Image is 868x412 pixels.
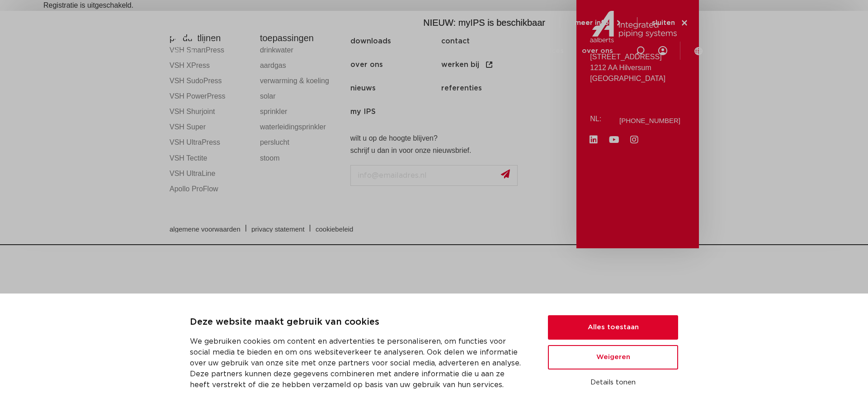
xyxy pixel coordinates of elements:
[575,19,623,27] a: meer info
[535,33,564,69] a: services
[190,336,526,390] p: We gebruiken cookies om content en advertenties te personaliseren, om functies voor social media ...
[170,151,251,166] a: VSH Tectite
[163,226,247,232] a: algemene voorwaarden
[350,147,472,154] strong: schrijf u dan in voor onze nieuwsbrief.
[190,315,526,329] p: Deze website maakt gebruik van cookies
[170,73,251,89] a: VSH SudoPress
[260,104,341,119] a: sprinkler
[260,73,341,89] a: verwarming & koeling
[575,19,609,26] span: meer info
[590,114,604,124] p: NL:
[350,165,518,186] input: info@emailadres.nl
[251,226,305,232] span: privacy statement
[548,315,678,340] button: Alles toestaan
[619,117,680,124] a: [PHONE_NUMBER]
[350,76,441,100] a: nieuws
[658,33,667,69] div: my IPS
[350,134,438,142] strong: wilt u op de hoogte blijven?
[350,29,572,123] nav: Menu
[582,33,613,69] a: over ons
[245,226,311,232] a: privacy statement
[311,33,613,69] nav: Menu
[548,345,678,369] button: Weigeren
[309,226,360,232] a: cookiebeleid
[170,89,251,104] a: VSH PowerPress
[350,193,488,228] iframe: reCAPTCHA
[170,104,251,119] a: VSH Shurjoint
[170,226,241,232] span: algemene voorwaarden
[316,226,353,232] span: cookiebeleid
[170,166,251,181] a: VSH UltraLine
[260,119,341,135] a: waterleidingsprinkler
[652,19,675,26] span: sluiten
[441,76,532,100] a: referenties
[170,135,251,150] a: VSH UltraPress
[170,181,251,197] a: Apollo ProFlow
[170,119,251,135] a: VSH Super
[311,33,348,69] a: producten
[350,100,441,123] a: my IPS
[501,169,510,179] img: send.svg
[423,18,545,28] span: NIEUW: myIPS is beschikbaar
[366,33,395,69] a: markten
[260,89,341,104] a: solar
[260,135,341,150] a: perslucht
[413,33,460,69] a: toepassingen
[652,19,689,27] a: sluiten
[260,151,341,166] a: stoom
[548,375,678,390] button: Details tonen
[478,33,517,69] a: downloads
